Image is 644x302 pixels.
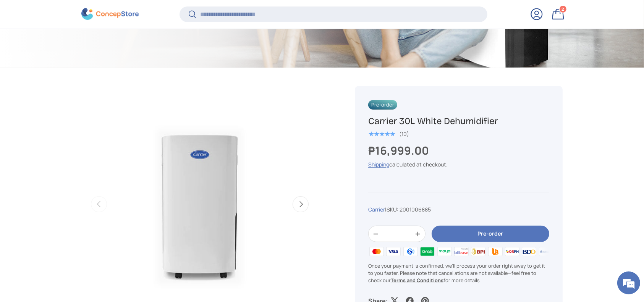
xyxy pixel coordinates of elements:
[4,208,146,235] textarea: Type your message and hit 'Enter'
[368,100,397,110] span: Pre-order
[391,277,443,284] a: Terms and Conditions
[436,246,453,257] img: maya
[40,43,128,53] div: Chat with us now
[504,246,521,257] img: qrph
[125,4,144,22] div: Minimize live chat window
[387,206,398,213] span: SKU:
[368,129,409,137] a: 5.0 out of 5.0 stars (10)
[368,130,395,138] span: ★★★★★
[419,246,436,257] img: grabpay
[368,161,389,168] a: Shipping
[385,246,402,257] img: visa
[368,262,549,284] p: Once your payment is confirmed, we'll process your order right away to get it to you faster. Plea...
[368,160,549,168] div: calculated at checkout.
[368,206,385,213] a: Carrier
[538,246,555,257] img: metrobank
[470,246,487,257] img: bpi
[44,96,105,173] span: We're online!
[368,115,549,127] h1: Carrier 30L White Dehumidifier
[487,246,503,257] img: ubp
[385,206,431,213] span: |
[368,143,431,158] strong: ₱16,999.00
[399,131,409,137] div: (10)
[368,131,395,137] div: 5.0 out of 5.0 stars
[562,6,565,12] span: 2
[368,246,385,257] img: master
[400,206,431,213] span: 2001006885
[432,226,549,242] button: Pre-order
[81,8,139,20] img: ConcepStore
[521,246,537,257] img: bdo
[402,246,419,257] img: gcash
[453,246,470,257] img: billease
